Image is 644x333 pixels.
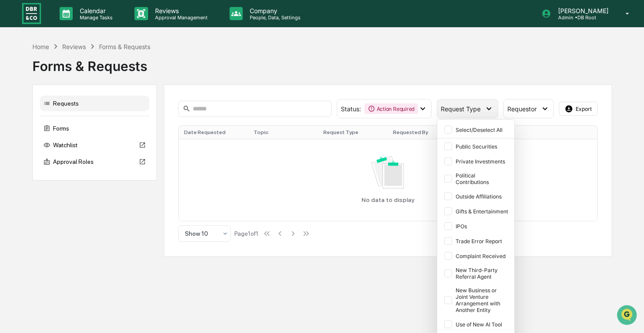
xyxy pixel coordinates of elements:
[318,126,388,139] th: Request Type
[99,43,150,50] div: Forms & Requests
[456,193,509,200] div: Outside Affiliations
[456,287,509,313] div: New Business or Joint Venture Arrangement with Another Entity
[9,111,23,125] img: Cece Ferraez
[456,238,509,244] div: Trade Error Report
[9,18,159,32] p: How can we help?
[243,14,305,21] p: People, Data, Settings
[60,176,112,191] a: 🗄️Attestations
[40,154,149,170] div: Approval Roles
[234,230,258,237] div: Page 1 of 1
[9,135,23,149] img: Cece Ferraez
[32,43,49,50] div: Home
[179,126,248,139] th: Date Requested
[9,180,16,187] div: 🖐️
[64,180,71,187] div: 🗄️
[32,51,612,74] div: Forms & Requests
[73,7,117,14] p: Calendar
[18,179,57,188] span: Preclearance
[456,158,509,165] div: Private Investments
[62,43,86,50] div: Reviews
[78,119,96,126] span: [DATE]
[39,67,144,76] div: Start new chat
[248,126,318,139] th: Topic
[40,137,149,153] div: Watchlist
[18,196,55,205] span: Data Lookup
[21,2,42,25] img: logo
[341,105,361,113] span: Status :
[9,197,16,204] div: 🔎
[456,223,509,230] div: IPOs
[456,172,509,185] div: Political Contributions
[87,217,106,224] span: Pylon
[5,176,60,191] a: 🖐️Preclearance
[507,105,537,113] span: Requestor
[149,70,159,80] button: Start new chat
[73,119,76,126] span: •
[148,14,212,21] p: Approval Management
[27,143,71,150] span: [PERSON_NAME]
[364,103,418,114] div: Action Required
[39,76,120,83] div: We're available if you need us!
[388,126,457,139] th: Requested By
[559,102,598,116] button: Export
[616,304,640,328] iframe: Open customer support
[456,321,509,328] div: Use of New AI Tool
[9,97,59,104] div: Past conversations
[456,208,509,215] div: Gifts & Entertainment
[456,267,509,280] div: New Third-Party Referral Agent
[18,67,34,83] img: 1751574470498-79e402a7-3db9-40a0-906f-966fe37d0ed6
[456,127,509,133] div: Select/Deselect All
[40,96,149,111] div: Requests
[361,196,414,203] p: No data to display
[73,14,117,21] p: Manage Tasks
[73,143,76,150] span: •
[5,192,59,208] a: 🔎Data Lookup
[456,253,509,259] div: Complaint Received
[148,7,212,14] p: Reviews
[27,119,71,126] span: [PERSON_NAME]
[441,105,481,113] span: Request Type
[551,7,613,14] p: [PERSON_NAME]
[372,156,404,188] img: No data available
[62,217,106,224] a: Powered byPylon
[243,7,305,14] p: Company
[136,96,159,106] button: See all
[40,120,149,136] div: Forms
[9,67,25,83] img: 1746055101610-c473b297-6a78-478c-a979-82029cc54cd1
[78,143,96,150] span: [DATE]
[456,143,509,150] div: Public Securities
[72,179,109,188] span: Attestations
[551,14,613,21] p: Admin • DB Root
